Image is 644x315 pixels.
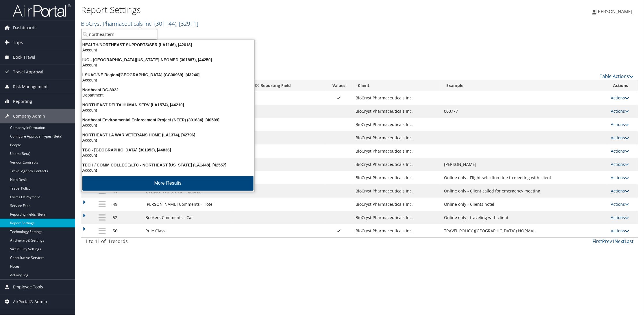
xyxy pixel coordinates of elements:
[597,8,632,15] span: [PERSON_NAME]
[176,20,198,27] span: , [ 32911 ]
[78,132,258,138] div: NORTHEAST LA WAR VETERANS HOME (LA1374), [42796]
[143,211,233,224] td: Bookers Comments - Car
[78,162,258,168] div: TECH / COMM COLLEGE/LTC - NORTHEAST [US_STATE] (LA1448), [42557]
[611,201,629,207] a: Actions
[625,238,634,244] a: Last
[611,228,629,234] a: Actions
[441,171,608,184] td: Online only - Flight selection due to meeting with client
[13,79,48,94] span: Risk Management
[611,162,629,167] a: Actions
[441,158,608,171] td: [PERSON_NAME]
[615,238,625,244] a: Next
[13,65,43,79] span: Travel Approval
[353,184,441,198] td: BioCryst Pharmaceuticals Inc.
[13,50,35,64] span: Book Travel
[353,91,441,105] td: BioCryst Pharmaceuticals Inc.
[593,238,602,244] a: First
[353,158,441,171] td: BioCryst Pharmaceuticals Inc.
[78,138,258,143] div: Account
[608,80,638,91] th: Actions
[154,20,176,27] span: ( 301144 )
[13,109,45,123] span: Company Admin
[110,211,143,224] td: 52
[441,184,608,198] td: Online only - Client called for emergency meeting
[78,62,258,68] div: Account
[78,42,258,47] div: HEALTH/NORTHEAST SUPPORTS/SER (LA1146), [42618]
[441,198,608,211] td: Online only - Clients hotel
[110,224,143,238] td: 56
[85,238,216,248] div: 1 to 11 of records
[600,73,634,79] a: Table Actions
[143,198,233,211] td: [PERSON_NAME] Comments - Hotel
[612,238,615,244] a: 1
[13,4,71,17] img: airportal-logo.png
[611,135,629,140] a: Actions
[353,171,441,184] td: BioCryst Pharmaceuticals Inc.
[78,123,258,128] div: Account
[611,122,629,127] a: Actions
[78,102,258,108] div: NORTHEAST DELTA HUMAN SERV (LA1574), [44210]
[78,87,258,92] div: Northeast DC-8022
[441,224,608,238] td: TRAVEL POLICY ([GEOGRAPHIC_DATA]) NORMAL
[82,176,253,191] button: More Results
[78,117,258,123] div: Northeast Environmental Enforcement Project (NEEP) (301634), [40509]
[110,198,143,211] td: 49
[13,35,23,50] span: Trips
[233,80,325,91] th: Airportal&reg; Reporting Field
[593,3,638,20] a: [PERSON_NAME]
[78,168,258,173] div: Account
[611,215,629,220] a: Actions
[81,4,452,16] h1: Report Settings
[13,21,36,35] span: Dashboards
[441,105,608,118] td: 000777
[78,72,258,77] div: LSUAG/NE Region/[GEOGRAPHIC_DATA] (CC00969), [43246]
[353,80,441,91] th: Client
[353,211,441,224] td: BioCryst Pharmaceuticals Inc.
[325,80,353,91] th: Values
[81,29,157,40] input: Search Accounts
[78,153,258,158] div: Account
[353,224,441,238] td: BioCryst Pharmaceuticals Inc.
[78,57,258,62] div: IUC - [GEOGRAPHIC_DATA][US_STATE]-NEOMED (301887), [44250]
[353,198,441,211] td: BioCryst Pharmaceuticals Inc.
[353,131,441,144] td: BioCryst Pharmaceuticals Inc.
[13,294,47,309] span: AirPortal® Admin
[143,224,233,238] td: Rule Class
[611,148,629,154] a: Actions
[441,80,608,91] th: Example
[78,147,258,153] div: TBC - [GEOGRAPHIC_DATA] (301953), [44836]
[611,95,629,101] a: Actions
[106,238,111,244] span: 11
[13,94,32,109] span: Reporting
[78,108,258,113] div: Account
[78,92,258,98] div: Department
[353,118,441,131] td: BioCryst Pharmaceuticals Inc.
[353,144,441,158] td: BioCryst Pharmaceuticals Inc.
[611,188,629,194] a: Actions
[611,175,629,180] a: Actions
[441,211,608,224] td: Online only - traveling with client
[602,238,612,244] a: Prev
[611,108,629,114] a: Actions
[78,77,258,83] div: Account
[81,20,198,27] a: BioCryst Pharmaceuticals Inc.
[78,47,258,53] div: Account
[353,105,441,118] td: BioCryst Pharmaceuticals Inc.
[13,280,43,294] span: Employee Tools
